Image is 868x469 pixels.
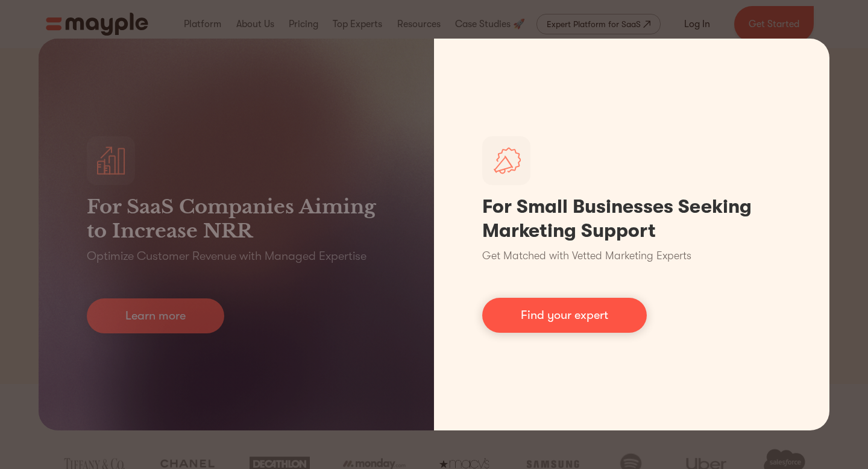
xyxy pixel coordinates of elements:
p: Optimize Customer Revenue with Managed Expertise [87,248,366,265]
p: Get Matched with Vetted Marketing Experts [482,248,691,264]
h3: For SaaS Companies Aiming to Increase NRR [87,195,386,243]
a: Find your expert [482,298,647,333]
h1: For Small Businesses Seeking Marketing Support [482,195,781,243]
a: Learn more [87,298,224,333]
